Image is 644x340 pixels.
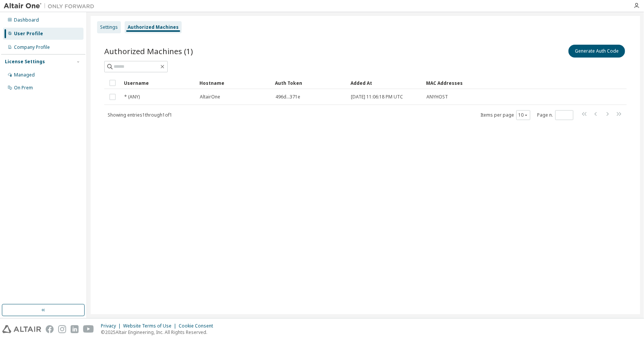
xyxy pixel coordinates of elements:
div: Auth Token [275,77,344,89]
img: instagram.svg [58,325,66,333]
div: Settings [100,24,118,30]
span: 496d...371e [275,94,300,100]
div: Authorized Machines [128,24,179,30]
div: Hostname [199,77,269,89]
div: Company Profile [14,44,50,50]
div: On Prem [14,85,33,91]
div: License Settings [5,59,45,65]
div: Privacy [101,323,123,329]
span: Showing entries 1 through 1 of 1 [108,112,172,118]
div: Cookie Consent [179,323,218,329]
div: Username [124,77,193,89]
span: Page n. [537,110,573,120]
span: AltairOne [200,94,220,100]
div: Dashboard [14,17,39,23]
div: Managed [14,72,35,78]
button: Generate Auth Code [568,45,625,58]
span: [DATE] 11:06:18 PM UTC [351,94,403,100]
img: Altair One [4,2,98,10]
p: © 2025 Altair Engineering, Inc. All Rights Reserved. [101,329,218,335]
span: ANYHOST [426,94,448,100]
div: Website Terms of Use [123,323,179,329]
img: altair_logo.svg [2,325,41,333]
button: 10 [518,112,528,118]
span: * (ANY) [124,94,140,100]
img: linkedin.svg [71,325,79,333]
div: User Profile [14,31,43,37]
img: facebook.svg [46,325,54,333]
span: Authorized Machines (1) [104,46,193,56]
span: Items per page [480,110,530,120]
img: youtube.svg [83,325,94,333]
div: MAC Addresses [426,77,547,89]
div: Added At [351,77,420,89]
